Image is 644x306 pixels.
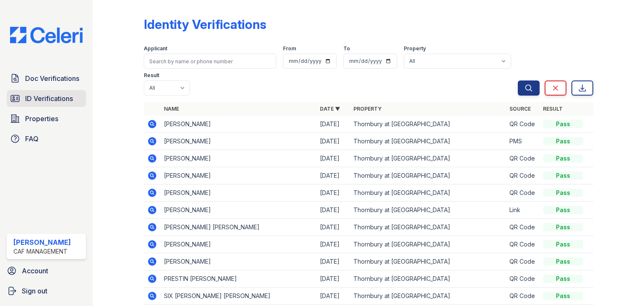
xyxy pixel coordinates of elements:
[317,219,350,236] td: [DATE]
[543,292,583,300] div: Pass
[543,154,583,163] div: Pass
[350,253,506,270] td: Thornbury at [GEOGRAPHIC_DATA]
[25,114,58,124] span: Properties
[22,266,48,276] span: Account
[7,130,86,147] a: FAQ
[161,167,317,184] td: [PERSON_NAME]
[404,45,426,52] label: Property
[350,219,506,236] td: Thornbury at [GEOGRAPHIC_DATA]
[350,236,506,253] td: Thornbury at [GEOGRAPHIC_DATA]
[350,167,506,184] td: Thornbury at [GEOGRAPHIC_DATA]
[25,73,79,83] span: Doc Verifications
[317,116,350,133] td: [DATE]
[161,116,317,133] td: [PERSON_NAME]
[161,236,317,253] td: [PERSON_NAME]
[317,150,350,167] td: [DATE]
[506,133,540,150] td: PMS
[317,202,350,219] td: [DATE]
[509,106,531,112] a: Source
[506,288,540,305] td: QR Code
[317,133,350,150] td: [DATE]
[3,27,89,43] img: CE_Logo_Blue-a8612792a0a2168367f1c8372b55b34899dd931a85d93a1a3d3e32e68fde9ad4.png
[543,257,583,266] div: Pass
[506,219,540,236] td: QR Code
[3,262,89,279] a: Account
[543,106,563,112] a: Result
[353,106,382,112] a: Property
[543,206,583,214] div: Pass
[543,120,583,128] div: Pass
[506,236,540,253] td: QR Code
[543,137,583,145] div: Pass
[543,223,583,231] div: Pass
[350,202,506,219] td: Thornbury at [GEOGRAPHIC_DATA]
[506,116,540,133] td: QR Code
[350,116,506,133] td: Thornbury at [GEOGRAPHIC_DATA]
[13,237,71,247] div: [PERSON_NAME]
[543,189,583,197] div: Pass
[350,133,506,150] td: Thornbury at [GEOGRAPHIC_DATA]
[7,90,86,107] a: ID Verifications
[506,150,540,167] td: QR Code
[343,45,350,52] label: To
[320,106,340,112] a: Date ▼
[144,72,159,79] label: Result
[144,45,167,52] label: Applicant
[7,70,86,87] a: Doc Verifications
[317,184,350,202] td: [DATE]
[161,202,317,219] td: [PERSON_NAME]
[543,171,583,180] div: Pass
[3,283,89,299] a: Sign out
[7,110,86,127] a: Properties
[350,150,506,167] td: Thornbury at [GEOGRAPHIC_DATA]
[161,219,317,236] td: [PERSON_NAME] [PERSON_NAME]
[164,106,179,112] a: Name
[161,150,317,167] td: [PERSON_NAME]
[144,17,266,32] div: Identity Verifications
[350,270,506,288] td: Thornbury at [GEOGRAPHIC_DATA]
[25,93,73,104] span: ID Verifications
[161,288,317,305] td: SIX [PERSON_NAME] [PERSON_NAME]
[506,270,540,288] td: QR Code
[161,133,317,150] td: [PERSON_NAME]
[506,202,540,219] td: Link
[506,253,540,270] td: QR Code
[506,184,540,202] td: QR Code
[317,288,350,305] td: [DATE]
[13,247,71,256] div: CAF Management
[506,167,540,184] td: QR Code
[543,240,583,249] div: Pass
[161,253,317,270] td: [PERSON_NAME]
[161,184,317,202] td: [PERSON_NAME]
[161,270,317,288] td: PRESTIN [PERSON_NAME]
[543,275,583,283] div: Pass
[350,184,506,202] td: Thornbury at [GEOGRAPHIC_DATA]
[317,236,350,253] td: [DATE]
[25,134,39,144] span: FAQ
[144,54,276,69] input: Search by name or phone number
[317,253,350,270] td: [DATE]
[317,270,350,288] td: [DATE]
[350,288,506,305] td: Thornbury at [GEOGRAPHIC_DATA]
[317,167,350,184] td: [DATE]
[22,286,47,296] span: Sign out
[283,45,296,52] label: From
